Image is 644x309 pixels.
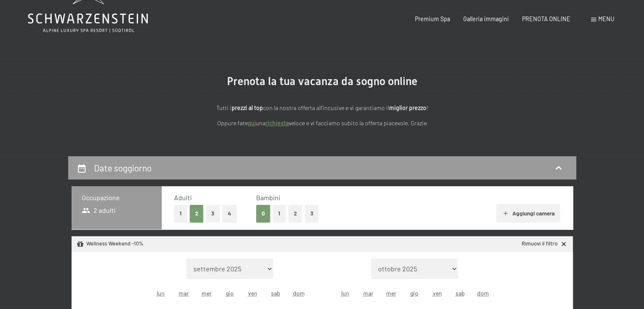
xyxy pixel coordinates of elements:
[77,240,144,248] div: Wellness Weekend -10%
[415,15,450,22] a: Premium Spa
[271,290,280,297] abbr: sabato
[174,193,192,201] span: Adulti
[433,290,442,297] abbr: venerdì
[82,206,116,215] span: 2 adulti
[256,193,280,201] span: Bambini
[232,104,263,111] strong: prezzi al top
[190,205,204,222] button: 2
[179,290,189,297] abbr: martedì
[410,290,418,297] abbr: giovedì
[341,290,349,297] abbr: lunedì
[256,205,270,222] button: 0
[363,290,373,297] abbr: martedì
[293,290,305,297] abbr: domenica
[202,290,212,297] abbr: mercoledì
[477,290,489,297] abbr: domenica
[456,290,465,297] abbr: sabato
[288,205,302,222] button: 2
[82,193,152,202] h3: Occupazione
[522,240,567,248] a: Rimuovi il filtro
[94,163,152,173] h2: Date soggiorno
[227,75,417,88] span: Prenota la tua vacanza da sogno online
[136,103,509,113] p: Tutti i con la nostra offerta all'incusive e vi garantiamo il !
[273,205,286,222] button: 1
[248,119,256,127] a: quì
[305,205,319,222] button: 3
[598,15,614,22] span: Menu
[226,290,234,297] abbr: giovedì
[174,205,187,222] button: 1
[463,15,509,22] a: Galleria immagini
[522,15,570,22] a: PRENOTA ONLINE
[248,290,257,297] abbr: venerdì
[206,205,220,222] button: 3
[157,290,165,297] abbr: lunedì
[77,240,84,248] svg: Pacchetto/offerta
[496,204,560,223] button: Aggiungi camera
[265,119,289,127] a: richiesta
[136,119,509,128] p: Oppure fate una veloce e vi facciamo subito la offerta piacevole. Grazie
[222,205,237,222] button: 4
[386,290,396,297] abbr: mercoledì
[389,104,426,111] strong: miglior prezzo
